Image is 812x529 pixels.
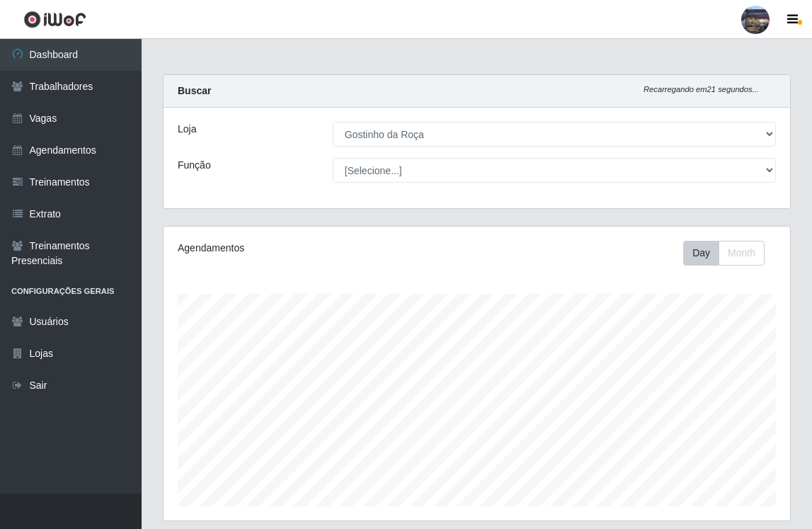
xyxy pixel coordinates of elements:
div: Agendamentos [178,241,415,256]
i: Recarregando em 21 segundos... [644,85,759,93]
div: Toolbar with button groups [683,241,776,266]
button: Month [719,241,765,266]
label: Função [178,158,211,173]
div: First group [683,241,765,266]
button: Day [683,241,719,266]
label: Loja [178,122,196,137]
img: CoreUI Logo [23,11,86,28]
strong: Buscar [178,85,211,96]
